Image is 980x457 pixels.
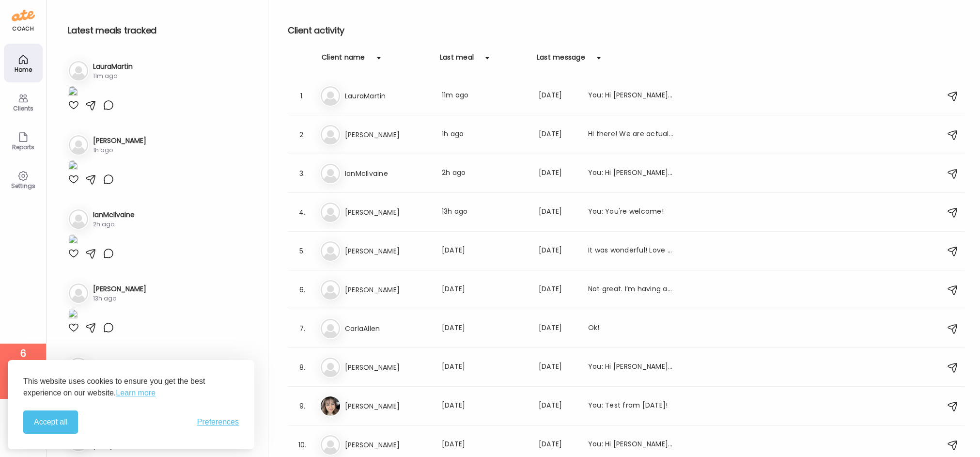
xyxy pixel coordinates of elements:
[539,206,576,218] div: [DATE]
[321,280,340,299] img: bg-avatar-default.svg
[296,439,308,451] div: 10.
[93,358,126,368] h3: ZacReese
[321,435,340,455] img: bg-avatar-default.svg
[69,284,88,303] img: bg-avatar-default.svg
[345,168,430,179] h3: IanMcIlvaine
[6,144,41,150] div: Reports
[539,90,576,102] div: [DATE]
[68,86,78,99] img: images%2FuWbvae13aaOwAmh8QIaeJbPLg262%2F8N1nWGLNYlrVuozmCqoc%2FJNUCbIgHSirCj9pCKfbi_1080
[296,90,308,102] div: 1.
[539,400,576,412] div: [DATE]
[539,168,576,179] div: [DATE]
[296,129,308,141] div: 2.
[442,129,527,141] div: 1h ago
[68,235,78,248] img: images%2FXURu1IXWLVTo2cBBCEZjGQsW8Hd2%2F2QX8jcKTqBhFgveQJP4k%2FEUoVBVIEctmohQ8YpfGI_1080
[3,359,43,379] div: clients over your license limit!
[288,23,964,38] h2: Client activity
[345,323,430,334] h3: CarlaAllen
[588,168,673,179] div: You: Hi [PERSON_NAME]- Great job on logging! How are you doing w/ the dairy free piece? From what...
[345,362,430,373] h3: [PERSON_NAME]
[321,86,340,106] img: bg-avatar-default.svg
[345,400,430,412] h3: [PERSON_NAME]
[539,323,576,334] div: [DATE]
[68,160,78,173] img: images%2F28LImRd2k8dprukTTGzZYoimNzx1%2FPT3dYE7XIgI5OBjbffYm%2FvoUtmGEx1Cqe68Hd3rKb_1080
[345,439,430,451] h3: [PERSON_NAME]
[345,206,430,218] h3: [PERSON_NAME]
[93,136,146,146] h3: [PERSON_NAME]
[23,376,239,399] p: This website uses cookies to ensure you get the best experience on our website.
[539,284,576,296] div: [DATE]
[296,323,308,334] div: 7.
[23,410,78,434] button: Accept all cookies
[6,105,41,111] div: Clients
[588,400,673,412] div: You: Test from [DATE]!
[12,25,34,33] div: coach
[442,439,527,451] div: [DATE]
[296,168,308,179] div: 3.
[539,129,576,141] div: [DATE]
[93,72,133,80] div: 11m ago
[442,362,527,373] div: [DATE]
[296,400,308,412] div: 9.
[321,203,340,222] img: bg-avatar-default.svg
[442,168,527,179] div: 2h ago
[345,129,430,141] h3: [PERSON_NAME]
[588,90,673,102] div: You: Hi [PERSON_NAME], checking in! How is everything going? How do you feel you are doing w/ you...
[6,183,41,189] div: Settings
[197,418,239,426] button: Toggle preferences
[345,245,430,257] h3: [PERSON_NAME]
[69,61,88,80] img: bg-avatar-default.svg
[322,52,365,68] div: Client name
[93,62,133,72] h3: LauraMartin
[442,323,527,334] div: [DATE]
[93,284,146,294] h3: [PERSON_NAME]
[296,362,308,373] div: 8.
[321,125,340,144] img: bg-avatar-default.svg
[321,358,340,377] img: bg-avatar-default.svg
[321,164,340,183] img: bg-avatar-default.svg
[588,362,673,373] div: You: Hi [PERSON_NAME], checking in, everything okay?
[442,284,527,296] div: [DATE]
[68,23,252,38] h2: Latest meals tracked
[93,210,135,220] h3: IanMcIlvaine
[588,323,673,334] div: Ok!
[588,284,673,296] div: Not great. I’m having an awful time. We have so many things going on right now and it’s just one ...
[588,439,673,451] div: You: Hi [PERSON_NAME]- Checking in. Looking forward to seeing your food photos again! :)
[345,284,430,296] h3: [PERSON_NAME]
[321,396,340,416] img: avatars%2FCZNq3Txh1cYfudN6aqWkxBEljIU2
[539,439,576,451] div: [DATE]
[197,418,239,426] span: Preferences
[12,8,35,23] img: ate
[93,146,146,155] div: 1h ago
[69,209,88,229] img: bg-avatar-default.svg
[345,90,430,102] h3: LauraMartin
[588,245,673,257] div: It was wonderful! Love talking to you to you!
[539,245,576,257] div: [DATE]
[69,135,88,155] img: bg-avatar-default.svg
[440,52,474,68] div: Last meal
[321,319,340,338] img: bg-avatar-default.svg
[116,387,156,399] a: Learn more
[321,241,340,261] img: bg-avatar-default.svg
[69,358,88,377] img: bg-avatar-default.svg
[93,294,146,303] div: 13h ago
[296,284,308,296] div: 6.
[442,245,527,257] div: [DATE]
[93,220,135,229] div: 2h ago
[442,400,527,412] div: [DATE]
[442,206,527,218] div: 13h ago
[442,90,527,102] div: 11m ago
[588,129,673,141] div: Hi there! We are actually going out of town this weekend so meal prep might be hard. [DATE] I hav...
[539,362,576,373] div: [DATE]
[588,206,673,218] div: You: You're welcome!
[537,52,585,68] div: Last message
[68,309,78,322] img: images%2FdDWuMIarlednk9uMSYSEWWX5jHz2%2Ffavorites%2Fbo283T0BM9BhOXgCRdAR_1080
[3,347,43,359] div: 6
[296,206,308,218] div: 4.
[296,245,308,257] div: 5.
[6,66,41,73] div: Home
